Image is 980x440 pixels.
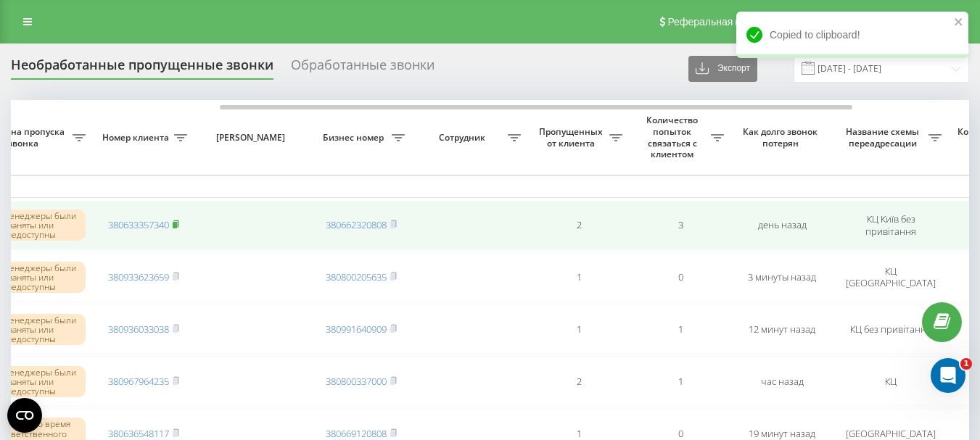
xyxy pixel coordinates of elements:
[630,253,731,302] td: 0
[100,132,174,144] span: Номер клиента
[11,57,273,80] div: Необработанные пропущенные звонки
[688,56,757,82] button: Экспорт
[318,132,392,144] span: Бизнес номер
[326,270,387,283] a: 380800205635
[637,115,711,159] span: Количество попыток связаться с клиентом
[207,132,298,144] span: [PERSON_NAME]
[833,304,949,354] td: КЦ без привітання
[731,357,833,406] td: час назад
[743,126,821,149] span: Как долго звонок потерян
[528,201,630,250] td: 2
[528,357,630,406] td: 2
[326,323,387,336] a: 380991640909
[326,218,387,231] a: 380662320808
[931,358,965,393] iframe: Intercom live chat
[667,16,786,28] span: Реферальная программа
[833,201,949,250] td: КЦ Київ без привітання
[833,357,949,406] td: КЦ
[731,304,833,354] td: 12 минут назад
[736,12,968,58] div: Copied to clipboard!
[291,57,435,80] div: Обработанные звонки
[630,201,731,250] td: 3
[960,358,972,370] span: 1
[535,126,609,149] span: Пропущенных от клиента
[954,16,964,30] button: close
[528,253,630,302] td: 1
[731,201,833,250] td: день назад
[108,323,169,336] a: 380936033038
[630,357,731,406] td: 1
[833,253,949,302] td: КЦ [GEOGRAPHIC_DATA]
[108,270,169,283] a: 380933623659
[108,375,169,388] a: 380967964235
[528,304,630,354] td: 1
[731,253,833,302] td: 3 минуты назад
[326,375,387,388] a: 380800337000
[108,427,169,440] a: 380636548117
[326,427,387,440] a: 380669120808
[840,126,928,149] span: Название схемы переадресации
[7,398,42,433] button: Open CMP widget
[108,218,169,231] a: 380633357340
[419,132,508,144] span: Сотрудник
[630,304,731,354] td: 1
